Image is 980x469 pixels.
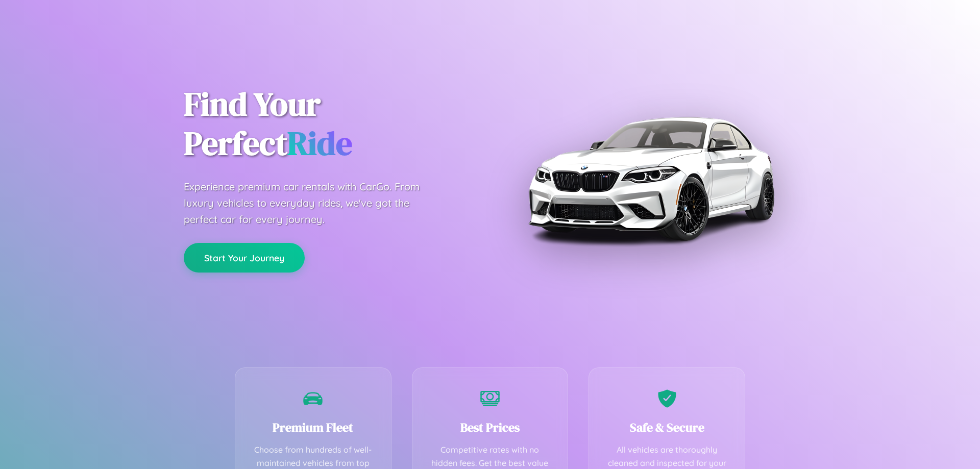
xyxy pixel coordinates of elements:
[184,179,439,228] p: Experience premium car rentals with CarGo. From luxury vehicles to everyday rides, we've got the ...
[184,243,305,273] button: Start Your Journey
[523,51,778,306] img: Premium BMW car rental vehicle
[604,419,729,436] h3: Safe & Secure
[184,85,475,163] h1: Find Your Perfect
[287,121,352,165] span: Ride
[251,419,376,436] h3: Premium Fleet
[428,419,553,436] h3: Best Prices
